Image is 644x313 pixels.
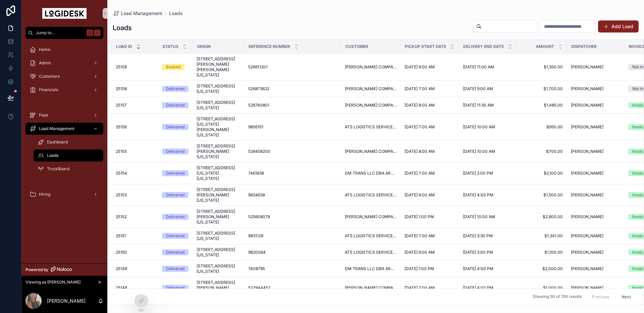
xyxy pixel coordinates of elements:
[405,285,435,291] span: [DATE] 7:00 AM
[521,103,563,108] span: $1,485.00
[571,44,597,49] span: Dispatcher
[34,136,103,148] a: Dashboard
[571,149,603,154] span: [PERSON_NAME]
[116,233,154,239] a: 25151
[248,233,337,239] a: 9831129
[197,83,240,94] a: [STREET_ADDRESS][US_STATE]
[21,263,107,276] a: Powered by
[463,103,513,108] a: [DATE] 11:30 AM
[25,44,103,56] a: Home
[116,233,126,239] span: 25151
[25,109,103,121] a: Fleet
[248,86,269,91] span: 526873632
[521,214,563,220] a: $2,800.00
[116,149,154,154] a: 25155
[405,214,455,220] a: [DATE] 1:00 PM
[405,103,435,108] span: [DATE] 8:00 AM
[463,124,513,130] a: [DATE] 10:00 AM
[39,74,60,79] span: Customers
[162,266,189,272] a: Delivered
[166,86,184,92] div: Delivered
[521,171,563,176] span: $2,100.00
[521,124,563,130] a: $950.00
[571,64,620,70] a: [PERSON_NAME]
[405,64,455,70] a: [DATE] 8:00 AM
[463,124,495,130] span: [DATE] 10:00 AM
[571,214,603,220] span: [PERSON_NAME]
[248,86,337,91] a: 526873632
[116,171,154,176] a: 25154
[166,124,184,130] div: Delivered
[571,86,603,91] span: [PERSON_NAME]
[166,266,184,272] div: Delivered
[116,214,127,220] span: 25152
[248,192,265,198] span: 9834638
[463,64,513,70] a: [DATE] 11:00 AM
[116,149,127,154] span: 25155
[463,285,493,291] span: [DATE] 4:00 PM
[166,64,180,70] div: Booked
[197,280,240,296] a: [STREET_ADDRESS][PERSON_NAME][US_STATE]
[116,103,127,108] span: 25157
[116,285,154,291] a: 25148
[162,64,189,70] a: Booked
[169,10,183,17] a: Loads
[162,44,178,49] span: Status
[197,100,240,111] a: [STREET_ADDRESS][US_STATE]
[25,70,103,82] a: Customers
[197,231,240,241] span: [STREET_ADDRESS][US_STATE]
[197,143,240,160] a: [STREET_ADDRESS][PERSON_NAME][US_STATE]
[248,250,266,255] span: 9820084
[571,192,603,198] span: [PERSON_NAME]
[345,214,396,220] a: [PERSON_NAME] COMPANY INC.
[521,64,563,70] a: $1,350.00
[345,86,396,91] span: [PERSON_NAME] COMPANY INC.
[162,214,189,220] a: Delivered
[405,171,435,176] span: [DATE] 7:00 AM
[463,64,494,70] span: [DATE] 11:00 AM
[197,209,240,225] a: [STREET_ADDRESS][PERSON_NAME][US_STATE]
[34,149,103,162] a: Loads
[248,285,337,291] a: 522944452
[197,44,211,49] span: Origin
[598,20,639,33] a: Add Load
[197,247,240,258] span: [STREET_ADDRESS][US_STATE]
[248,64,268,70] span: 526611201
[166,170,184,176] div: Delivered
[162,124,189,130] a: Delivered
[405,192,455,198] a: [DATE] 6:00 AM
[197,187,240,203] a: [STREET_ADDRESS][PERSON_NAME][US_STATE]
[571,124,620,130] a: [PERSON_NAME]
[36,30,84,36] span: Jump to...
[405,233,435,239] span: [DATE] 7:00 AM
[345,250,396,255] a: ATS LOGISTICS SERVICES, INC. DBA SUREWAY TRANSPORTATION COMPANY & [PERSON_NAME] SPECIALIZED LOGIS...
[248,250,337,255] a: 9820084
[25,188,103,200] a: Hiring
[571,214,620,220] a: [PERSON_NAME]
[571,233,603,239] span: [PERSON_NAME]
[162,148,189,154] a: Delivered
[116,266,154,271] a: 25149
[25,84,103,96] a: Financials
[521,149,563,154] span: $700.00
[116,64,127,70] span: 25159
[463,86,513,91] a: [DATE] 9:00 AM
[345,64,396,70] a: [PERSON_NAME] COMPANY INC.
[405,192,435,198] span: [DATE] 6:00 AM
[248,149,337,154] a: 526458200
[116,214,154,220] a: 25152
[47,298,86,304] p: [PERSON_NAME]
[113,10,162,17] a: Load Management
[463,171,493,176] span: [DATE] 2:00 PM
[39,126,74,131] span: Load Management
[521,285,563,291] a: $1,000.00
[617,292,636,302] button: Next
[197,165,240,181] span: [STREET_ADDRESS][US_STATE][US_STATE]
[166,214,184,220] div: Delivered
[345,124,396,130] a: ATS LOGISTICS SERVICES, INC. DBA SUREWAY TRANSPORTATION COMPANY & [PERSON_NAME] SPECIALIZED LOGIS...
